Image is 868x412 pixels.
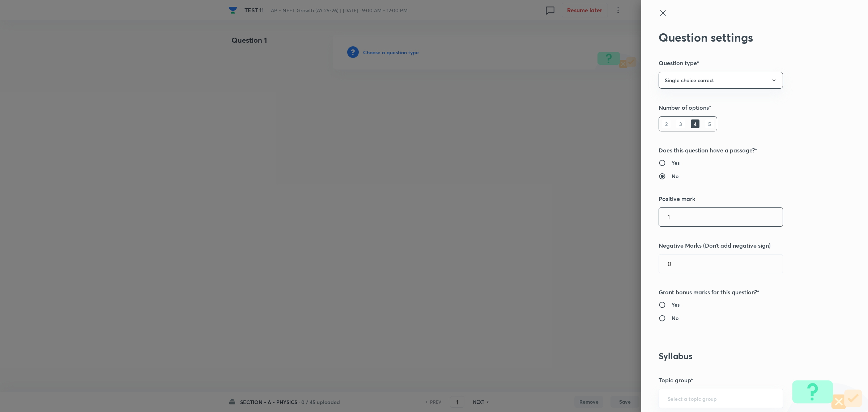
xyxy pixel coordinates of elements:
h5: Question type* [659,59,826,67]
h5: Grant bonus marks for this question?* [659,288,826,297]
button: Open [779,398,780,399]
button: Single choice correct [659,72,783,89]
h6: No [672,314,678,322]
h6: Yes [672,159,680,167]
input: Positive marks [659,208,783,226]
h3: Syllabus [659,351,826,361]
h5: Positive mark [659,194,826,203]
h6: 3 [676,119,685,128]
h6: 4 [691,119,699,128]
h6: 5 [705,119,714,128]
h6: Yes [672,301,680,308]
h6: No [672,172,678,180]
h6: 2 [662,119,671,128]
input: Select a topic group [668,395,774,402]
h2: Question settings [659,30,826,44]
h5: Does this question have a passage?* [659,146,826,155]
h5: Topic group* [659,376,826,384]
h5: Negative Marks (Don’t add negative sign) [659,241,826,250]
h5: Number of options* [659,103,826,112]
input: Negative marks [659,255,783,273]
